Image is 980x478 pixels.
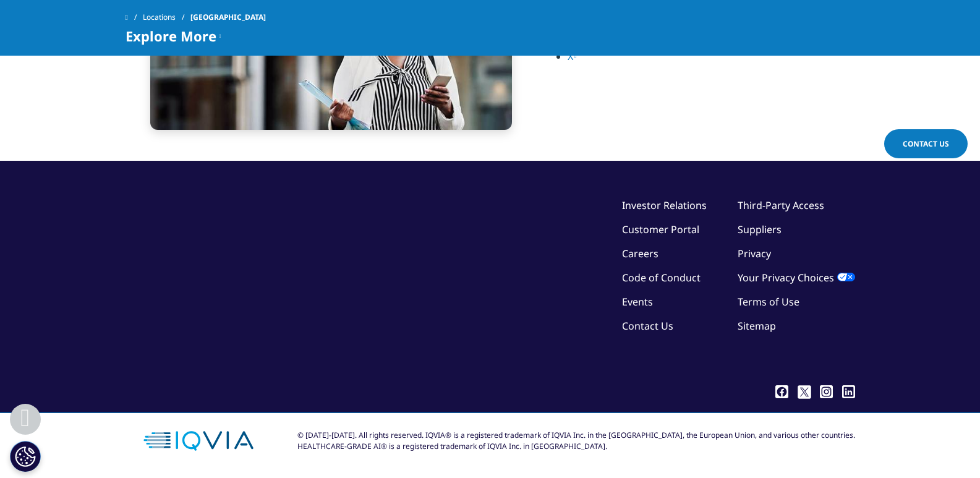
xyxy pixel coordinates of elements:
[738,247,771,260] a: Privacy
[738,319,776,333] a: Sitemap
[622,223,699,236] a: Customer Portal
[297,430,855,452] div: © [DATE]-[DATE]. All rights reserved. IQVIA® is a registered trademark of IQVIA Inc. in the [GEOG...
[622,271,701,284] a: Code of Conduct
[622,247,658,260] a: Careers
[10,441,41,472] button: Cookie Settings
[622,198,707,212] a: Investor Relations
[622,295,653,309] a: Events
[738,223,782,236] a: Suppliers
[143,6,190,28] a: Locations
[126,28,216,43] span: Explore More
[190,6,266,28] span: [GEOGRAPHIC_DATA]
[903,139,949,149] span: Contact Us
[622,319,673,333] a: Contact Us
[884,129,968,158] a: Contact Us
[738,295,799,309] a: Terms of Use
[738,198,824,212] a: Third-Party Access
[568,49,577,63] a: X
[738,271,855,284] a: Your Privacy Choices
